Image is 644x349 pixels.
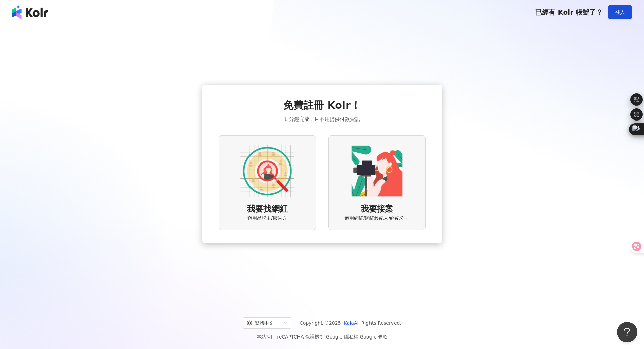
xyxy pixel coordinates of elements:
[284,115,360,123] span: 1 分鐘完成，且不用提供付款資訊
[342,320,354,326] a: iKala
[615,9,625,15] span: 登入
[324,334,326,340] span: |
[240,144,294,198] img: AD identity option
[326,334,358,340] a: Google 隱私權
[283,98,361,112] span: 免費註冊 Kolr！
[344,215,409,222] span: 適用網紅/網紅經紀人/經紀公司
[608,5,632,19] button: 登入
[361,203,393,215] span: 我要接案
[247,215,287,222] span: 適用品牌主/廣告方
[360,334,387,340] a: Google 條款
[257,333,387,341] span: 本站採用 reCAPTCHA 保護機制
[247,203,288,215] span: 我要找網紅
[247,318,281,328] div: 繁體中文
[350,144,404,198] img: KOL identity option
[300,319,401,327] span: Copyright © 2025 All Rights Reserved.
[12,5,48,19] img: logo
[617,322,637,342] iframe: Help Scout Beacon - Open
[535,8,603,16] span: 已經有 Kolr 帳號了？
[358,334,360,340] span: |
